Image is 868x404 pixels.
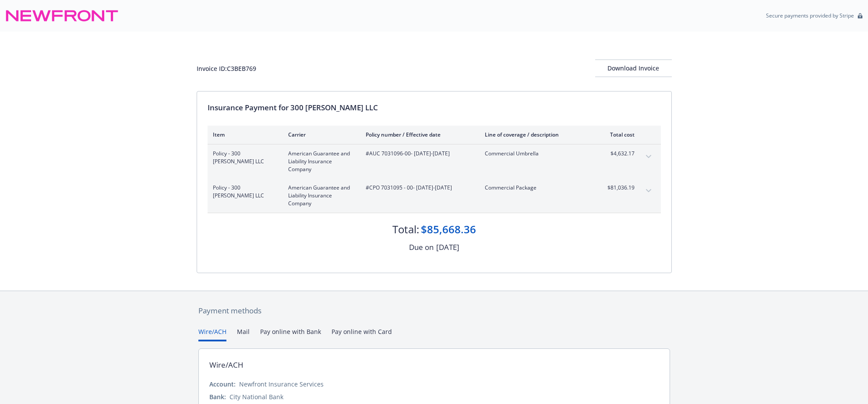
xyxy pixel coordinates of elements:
span: Policy - 300 [PERSON_NAME] LLC [213,150,274,165]
div: $85,668.36 [421,222,476,237]
div: City National Bank [229,392,283,401]
span: $4,632.17 [602,150,635,158]
div: Payment methods [198,305,670,316]
div: Policy number / Effective date [366,131,471,138]
div: Carrier [288,131,352,138]
div: [DATE] [436,242,459,253]
div: Line of coverage / description [485,131,588,138]
span: Commercial Package [485,184,588,192]
div: Invoice ID: C3BEB769 [197,64,256,73]
div: Total: [392,222,419,237]
span: American Guarantee and Liability Insurance Company [288,184,352,207]
span: Policy - 300 [PERSON_NAME] LLC [213,184,274,200]
div: Bank: [209,392,226,401]
div: Due on [409,242,434,253]
span: American Guarantee and Liability Insurance Company [288,150,352,173]
div: Policy - 300 [PERSON_NAME] LLCAmerican Guarantee and Liability Insurance Company#CPO 7031095 - 00... [208,179,661,213]
button: Wire/ACH [198,327,226,341]
div: Policy - 300 [PERSON_NAME] LLCAmerican Guarantee and Liability Insurance Company#AUC 7031096-00- ... [208,144,661,179]
span: Commercial Umbrella [485,150,588,158]
div: Account: [209,379,236,389]
span: #CPO 7031095 - 00 - [DATE]-[DATE] [366,184,471,192]
div: Item [213,131,274,138]
div: Download Invoice [595,60,672,77]
span: $81,036.19 [602,184,635,192]
p: Secure payments provided by Stripe [766,12,854,19]
button: Download Invoice [595,60,672,77]
button: Pay online with Card [332,327,392,341]
span: #AUC 7031096-00 - [DATE]-[DATE] [366,150,471,158]
div: Total cost [602,131,635,138]
button: expand content [642,150,656,164]
div: Newfront Insurance Services [239,379,324,389]
button: Pay online with Bank [260,327,321,341]
div: Insurance Payment for 300 [PERSON_NAME] LLC [208,102,661,113]
div: Wire/ACH [209,359,243,371]
button: Mail [237,327,250,341]
button: expand content [642,184,656,198]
